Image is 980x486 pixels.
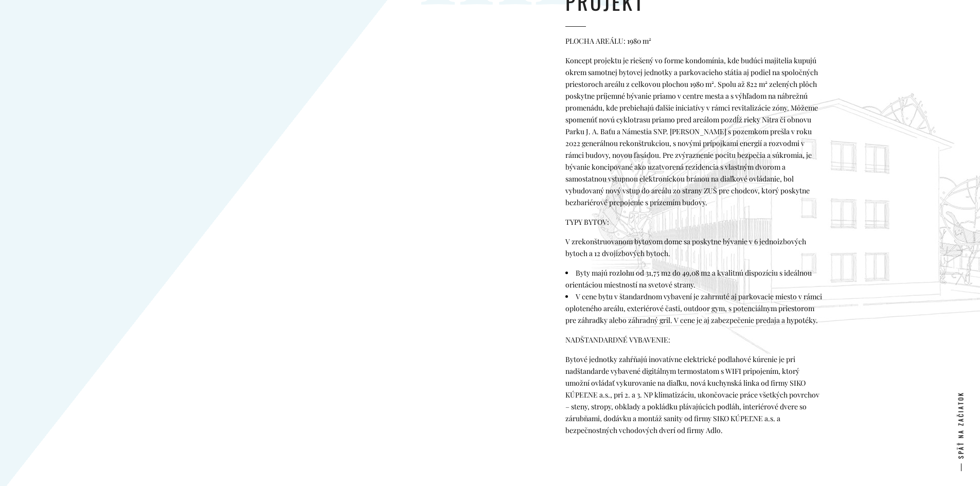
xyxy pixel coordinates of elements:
[565,353,825,436] p: Bytové jednotky zahŕňajú inovatívne elektrické podlahové kúrenie je pri nadštandarde vybavené dig...
[565,216,825,228] p: TYPY BYTOV:
[565,35,825,47] p: PLOCHA AREÁLU: 1980 m²
[565,267,825,291] li: Byty majú rozlohu od 31,75 m2 do 49,08 m2 a kvalitnú dispozíciu s ideálnou orientáciou miestností...
[950,391,971,459] span: Späť na začiatok
[565,55,825,208] p: Koncept projektu je riešený vo forme kondomínia, kde budúci majitelia kupujú okrem samotnej bytov...
[950,381,971,469] a: Späť na začiatok
[565,291,825,326] li: V cene bytu v štandardnom vybavení je zahrnuté aj parkovacie miesto v rámci oploteného areálu, ex...
[565,334,825,346] p: NADŠTANDARDNÉ VYBAVENIE:
[565,236,825,259] p: V zrekonštruovanom bytovom dome sa poskytne bývanie v 6 jednoizbových bytoch a 12 dvojizbových by...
